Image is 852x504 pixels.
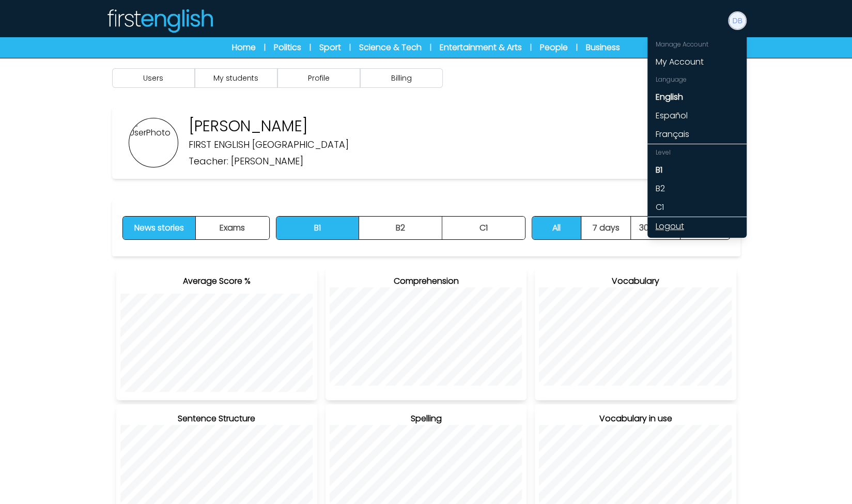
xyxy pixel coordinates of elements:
a: Sport [319,41,341,54]
p: FIRST ENGLISH [GEOGRAPHIC_DATA] [189,138,349,152]
a: B2 [647,179,747,198]
h3: Comprehension [330,275,522,287]
img: Danny Bernardo [729,12,746,29]
a: Entertainment & Arts [440,41,522,54]
div: Level [647,144,747,161]
span: | [430,42,431,53]
button: Users [112,68,195,88]
span: | [530,42,532,53]
h3: Vocabulary in use [539,413,732,425]
p: [PERSON_NAME] [189,117,308,135]
button: B1 [276,217,360,239]
a: English [647,88,747,106]
img: Logo [106,8,213,33]
a: Español [647,106,747,125]
div: Language [647,71,747,88]
button: News stories [123,217,196,239]
a: B1 [647,161,747,179]
span: | [576,42,578,53]
a: People [540,41,568,54]
span: | [349,42,351,53]
button: Billing [360,68,443,88]
a: Politics [274,41,301,54]
button: C1 [442,217,525,239]
p: Teacher: [PERSON_NAME] [189,154,303,169]
a: My Account [647,53,747,71]
h3: Vocabulary [539,275,732,287]
button: Profile [277,68,360,88]
div: Manage Account [647,36,747,53]
a: Science & Tech [359,41,422,54]
span: | [309,42,311,53]
img: UserPhoto [129,118,178,167]
button: All [532,217,582,239]
button: 7 days [581,217,631,239]
a: Logout [647,217,747,236]
h3: Sentence Structure [120,413,313,425]
a: Français [647,125,747,144]
h3: Average Score % [120,275,313,287]
button: 30 days [631,217,680,239]
a: C1 [647,198,747,217]
button: Exams [196,217,269,239]
a: Business [586,41,620,54]
button: B2 [359,217,442,239]
span: | [264,42,266,53]
h3: Spelling [330,413,522,425]
button: My students [195,68,277,88]
a: Home [232,41,256,54]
